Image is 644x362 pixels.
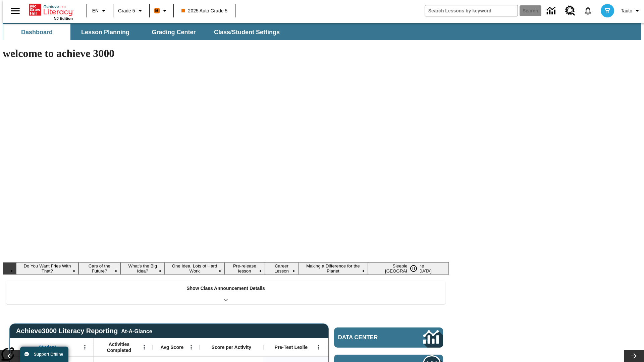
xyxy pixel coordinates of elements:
[121,327,152,335] div: At-A-Glance
[29,3,73,16] a: Home
[407,262,427,275] div: Pause
[579,2,597,19] a: Notifications
[92,7,99,14] span: EN
[186,342,196,352] button: Open Menu
[80,342,90,352] button: Open Menu
[120,262,165,275] button: Slide 3 What's the Big Idea?
[165,262,224,275] button: Slide 4 One Idea, Lots of Hard Work
[140,24,207,40] button: Grading Center
[181,7,228,14] span: 2025 Auto Grade 5
[618,5,644,17] button: Profile/Settings
[78,262,120,275] button: Slide 2 Cars of the Future?
[3,23,641,40] div: SubNavbar
[89,5,111,17] button: Language: EN, Select a language
[209,24,285,40] button: Class/Student Settings
[621,7,632,14] span: Tauto
[601,4,614,17] img: avatar image
[314,342,324,352] button: Open Menu
[72,24,139,40] button: Lesson Planning
[115,5,147,17] button: Grade: Grade 5, Select a grade
[3,47,449,60] h1: welcome to achieve 3000
[561,2,579,20] a: Resource Center, Will open in new tab
[39,344,56,350] span: Student
[29,2,73,20] div: Home
[425,5,518,16] input: search field
[20,347,68,362] button: Support Offline
[338,334,401,341] span: Data Center
[275,344,308,350] span: Pre-Test Lexile
[5,1,25,21] button: Open side menu
[97,341,141,353] span: Activities Completed
[34,352,63,357] span: Support Offline
[543,2,561,20] a: Data Center
[6,281,445,304] div: Show Class Announcement Details
[224,262,265,275] button: Slide 5 Pre-release lesson
[118,7,135,14] span: Grade 5
[334,327,443,348] a: Data Center
[407,262,420,275] button: Pause
[3,24,70,40] button: Dashboard
[16,262,78,275] button: Slide 1 Do You Want Fries With That?
[3,24,286,40] div: SubNavbar
[265,262,298,275] button: Slide 6 Career Lesson
[624,350,644,362] button: Lesson carousel, Next
[16,327,152,335] span: Achieve3000 Literacy Reporting
[186,285,265,292] p: Show Class Announcement Details
[152,5,171,17] button: Boost Class color is orange. Change class color
[597,2,618,19] button: Select a new avatar
[160,344,183,350] span: Avg Score
[54,16,73,20] span: NJ Edition
[212,344,252,350] span: Score per Activity
[155,6,159,15] span: B
[298,262,368,275] button: Slide 7 Making a Difference for the Planet
[139,342,149,352] button: Open Menu
[368,262,449,275] button: Slide 8 Sleepless in the Animal Kingdom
